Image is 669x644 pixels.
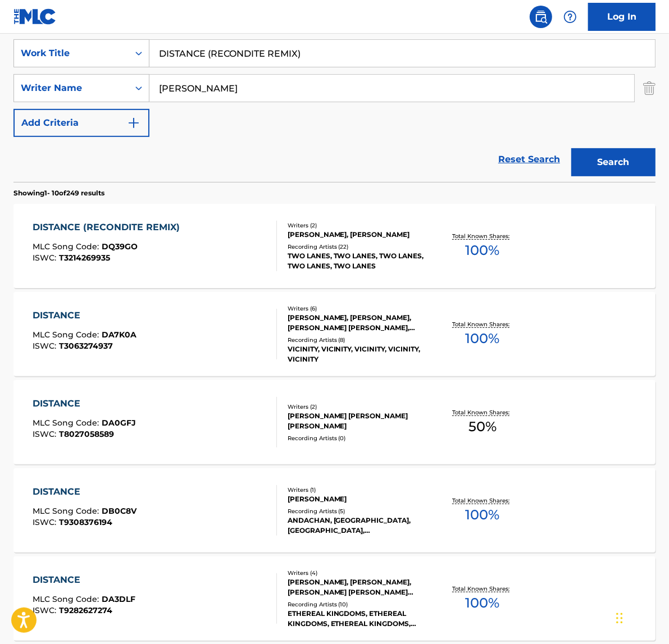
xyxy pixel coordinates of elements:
[288,600,429,609] div: Recording Artists ( 10 )
[466,505,500,525] span: 100 %
[468,417,497,437] span: 50 %
[59,429,114,439] span: T8027058589
[534,10,548,24] img: search
[466,328,500,349] span: 100 %
[288,569,429,577] div: Writers ( 4 )
[643,74,656,102] img: Delete Criterion
[288,486,429,494] div: Writers ( 1 )
[288,507,429,515] div: Recording Artists ( 5 )
[33,221,185,234] div: DISTANCE (RECONDITE REMIX)
[33,605,59,615] span: ISWC :
[33,485,136,499] div: DISTANCE
[288,515,429,536] div: ANDACHAN, [GEOGRAPHIC_DATA], [GEOGRAPHIC_DATA], [GEOGRAPHIC_DATA], [GEOGRAPHIC_DATA]
[102,418,136,428] span: DA0GFJ
[288,403,429,411] div: Writers ( 2 )
[33,397,136,410] div: DISTANCE
[288,411,429,431] div: [PERSON_NAME] [PERSON_NAME] [PERSON_NAME]
[33,594,102,604] span: MLC Song Code :
[563,10,577,24] img: help
[288,344,429,364] div: VICINITY, VICINITY, VICINITY, VICINITY, VICINITY
[288,313,429,333] div: [PERSON_NAME], [PERSON_NAME], [PERSON_NAME] [PERSON_NAME], [PERSON_NAME] HESJEVOLL [PERSON_NAME],...
[59,253,110,263] span: T3214269935
[13,188,104,198] p: Showing 1 - 10 of 249 results
[59,517,112,527] span: T9308376194
[33,241,102,252] span: MLC Song Code :
[288,336,429,344] div: Recording Artists ( 8 )
[33,253,59,263] span: ISWC :
[59,341,113,351] span: T3063274937
[288,243,429,251] div: Recording Artists ( 22 )
[288,230,429,240] div: [PERSON_NAME], [PERSON_NAME]
[13,8,57,25] img: MLC Logo
[588,3,656,31] a: Log In
[453,496,513,505] p: Total Known Shares:
[288,304,429,313] div: Writers ( 6 )
[453,584,513,593] p: Total Known Shares:
[127,116,140,130] img: 9d2ae6d4665cec9f34b9.svg
[453,408,513,417] p: Total Known Shares:
[288,434,429,442] div: Recording Artists ( 0 )
[102,330,136,340] span: DA7K0A
[466,593,500,613] span: 100 %
[21,81,122,95] div: Writer Name
[13,556,656,641] a: DISTANCEMLC Song Code:DA3DLFISWC:T9282627274Writers (4)[PERSON_NAME], [PERSON_NAME], [PERSON_NAME...
[613,590,669,644] iframe: Chat Widget
[616,601,623,635] div: Drag
[102,506,136,516] span: DB0C8V
[33,517,59,527] span: ISWC :
[288,609,429,629] div: ETHEREAL KINGDOMS, ETHEREAL KINGDOMS, ETHEREAL KINGDOMS, ETHEREAL KINGDOMS, ETHEREAL KINGDOMS
[102,594,135,604] span: DA3DLF
[13,109,149,137] button: Add Criteria
[59,605,112,615] span: T9282627274
[13,468,656,552] a: DISTANCEMLC Song Code:DB0C8VISWC:T9308376194Writers (1)[PERSON_NAME]Recording Artists (5)ANDACHAN...
[559,6,581,28] div: Help
[102,241,138,252] span: DQ39GO
[33,330,102,340] span: MLC Song Code :
[33,341,59,351] span: ISWC :
[33,309,136,322] div: DISTANCE
[33,429,59,439] span: ISWC :
[466,240,500,261] span: 100 %
[288,577,429,597] div: [PERSON_NAME], [PERSON_NAME], [PERSON_NAME] [PERSON_NAME] [PERSON_NAME], [PERSON_NAME]
[493,147,566,172] a: Reset Search
[33,573,135,587] div: DISTANCE
[13,39,656,182] form: Search Form
[288,251,429,271] div: TWO LANES, TWO LANES, TWO LANES, TWO LANES, TWO LANES
[33,418,102,428] span: MLC Song Code :
[33,506,102,516] span: MLC Song Code :
[288,494,429,504] div: [PERSON_NAME]
[453,232,513,240] p: Total Known Shares:
[21,47,122,60] div: Work Title
[13,292,656,376] a: DISTANCEMLC Song Code:DA7K0AISWC:T3063274937Writers (6)[PERSON_NAME], [PERSON_NAME], [PERSON_NAME...
[453,320,513,328] p: Total Known Shares:
[571,148,656,176] button: Search
[13,380,656,464] a: DISTANCEMLC Song Code:DA0GFJISWC:T8027058589Writers (2)[PERSON_NAME] [PERSON_NAME] [PERSON_NAME]R...
[13,204,656,288] a: DISTANCE (RECONDITE REMIX)MLC Song Code:DQ39GOISWC:T3214269935Writers (2)[PERSON_NAME], [PERSON_N...
[288,221,429,230] div: Writers ( 2 )
[530,6,552,28] a: Public Search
